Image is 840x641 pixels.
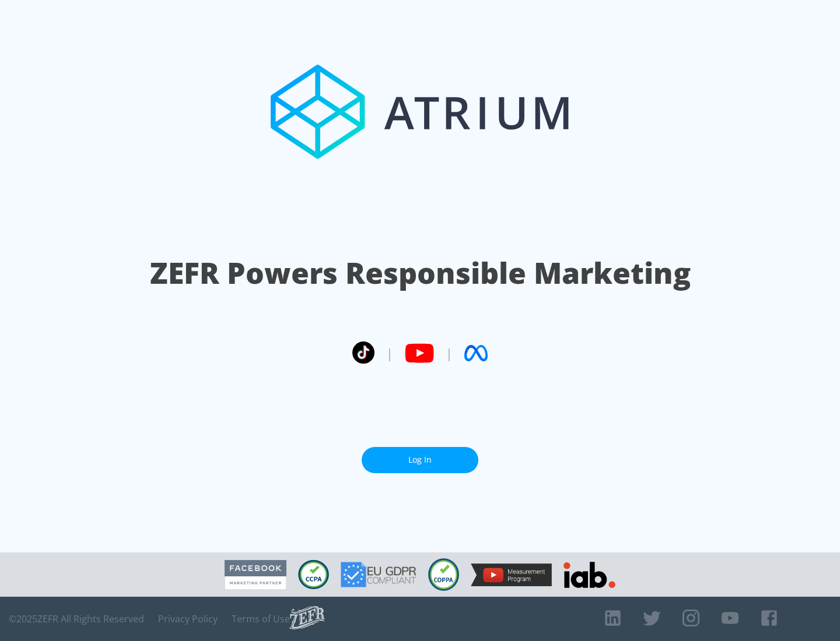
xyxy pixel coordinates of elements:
span: | [386,344,393,362]
img: COPPA Compliant [428,558,459,591]
a: Log In [362,447,478,473]
img: CCPA Compliant [298,560,329,589]
a: Terms of Use [232,613,290,625]
img: Facebook Marketing Partner [225,560,286,590]
span: | [446,344,453,362]
span: © 2025 ZEFR All Rights Reserved [9,613,144,625]
img: GDPR Compliant [341,562,416,587]
img: YouTube Measurement Program [471,563,552,586]
img: IAB [563,562,615,588]
h1: ZEFR Powers Responsible Marketing [150,253,691,293]
a: Privacy Policy [158,613,218,625]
